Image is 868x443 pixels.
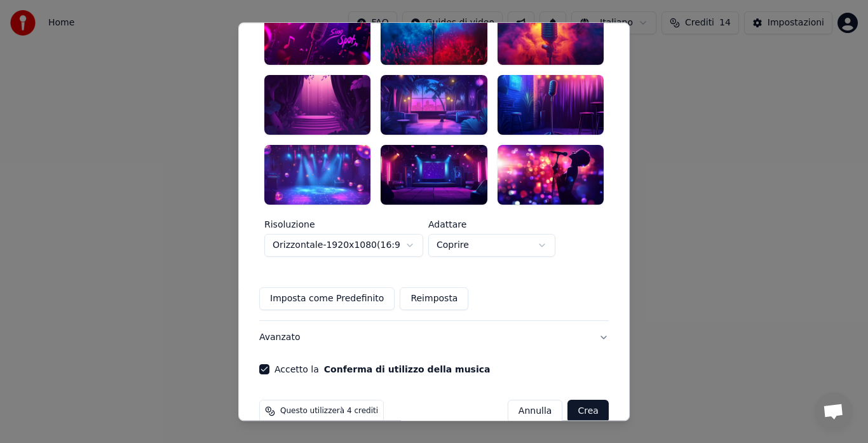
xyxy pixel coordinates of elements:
[508,400,563,423] button: Annulla
[264,220,423,229] label: Risoluzione
[259,321,609,354] button: Avanzato
[428,220,555,229] label: Adattare
[400,287,468,310] button: Reimposta
[280,406,378,416] span: Questo utilizzerà 4 crediti
[568,400,609,423] button: Crea
[275,365,490,374] label: Accetto la
[259,287,395,310] button: Imposta come Predefinito
[324,365,491,374] button: Accetto la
